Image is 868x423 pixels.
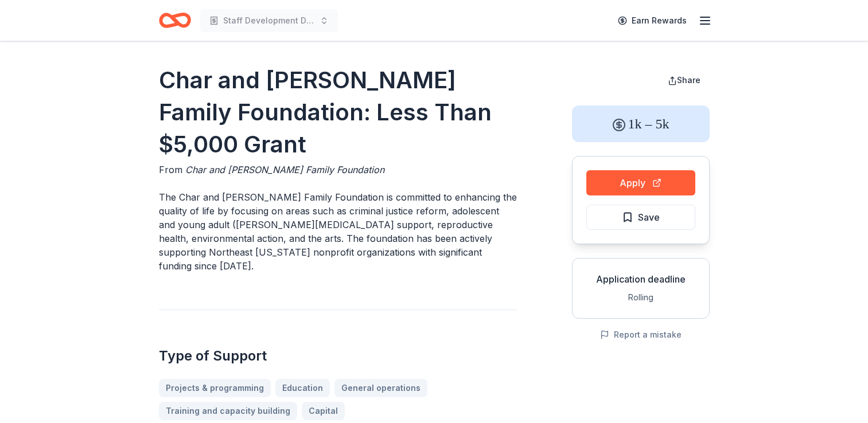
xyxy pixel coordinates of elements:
span: Save [638,210,660,225]
span: Staff Development Day [223,14,315,28]
a: Training and capacity building [159,402,297,420]
span: Share [677,75,700,85]
button: Share [659,69,710,92]
button: Report a mistake [600,328,682,342]
div: Rolling [582,291,700,304]
button: Apply [586,170,695,195]
div: From [159,163,517,177]
h1: Char and [PERSON_NAME] Family Foundation: Less Than $5,000 Grant [159,64,517,160]
a: Capital [302,402,345,420]
button: Save [586,205,695,230]
div: 1k – 5k [572,105,710,142]
a: Education [275,379,330,397]
button: Staff Development Day [200,9,338,32]
a: Earn Rewards [611,10,694,31]
p: The Char and [PERSON_NAME] Family Foundation is committed to enhancing the quality of life by foc... [159,190,517,273]
a: General operations [334,379,427,397]
div: Application deadline [582,272,700,286]
h2: Type of Support [159,347,517,365]
a: Projects & programming [159,379,271,397]
a: Home [159,7,191,34]
span: Char and [PERSON_NAME] Family Foundation [185,164,384,175]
